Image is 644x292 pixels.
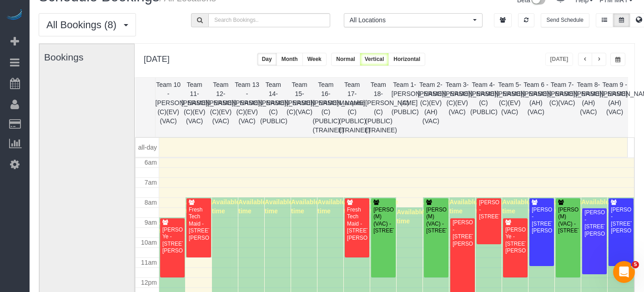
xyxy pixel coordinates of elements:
th: Team 3- [PERSON_NAME] (C)(EV)(VAC) [444,78,470,137]
iframe: Intercom live chat [613,261,635,283]
th: Team 1- [PERSON_NAME] (C)(PUBLIC) [392,78,418,137]
span: 10am [141,239,157,246]
span: Available time [238,198,266,215]
div: [PERSON_NAME] - [STREET_ADDRESS][PERSON_NAME] [610,206,631,235]
th: Team 15- [PERSON_NAME] (C)(VAC) [287,78,313,137]
th: Team 17- Marquise (C)(PUBLIC)(TRAINEE) [339,78,365,137]
th: Team 16- [PERSON_NAME] (C)(PUBLIC)(TRAINEE) [313,78,339,137]
span: Available time [265,198,292,215]
button: All Locations [344,13,483,27]
th: Team 2- [PERSON_NAME] (C)(EV)(AH)(VAC) [418,78,444,137]
button: Send Schedule [541,13,589,27]
span: Available time [159,218,187,235]
span: 11am [141,259,157,266]
span: Available time [476,198,503,215]
span: Available time [317,198,345,215]
span: Available time [186,198,213,215]
div: [PERSON_NAME] Ye - [STREET_ADDRESS][PERSON_NAME] [505,227,526,255]
th: Team 7- [PERSON_NAME] (C)(VAC) [549,78,575,137]
button: [DATE] [545,53,574,66]
span: 8am [145,199,157,206]
div: Fresh Tech Maid - [STREET_ADDRESS][PERSON_NAME] [347,206,367,242]
th: Team 11- [PERSON_NAME] (C)(EV)(VAC) [181,78,208,137]
span: 5 [632,261,639,268]
div: [PERSON_NAME] (M)(VAC) - [STREET_ADDRESS] [426,206,447,235]
button: All Bookings (8) [39,13,136,36]
span: Available time [397,208,424,225]
span: Available time [291,198,319,215]
button: Month [277,53,303,66]
div: [PERSON_NAME] - [STREET_ADDRESS][PERSON_NAME] [584,209,605,237]
div: Fresh Tech Maid - [STREET_ADDRESS][PERSON_NAME] [188,206,209,242]
div: [PERSON_NAME] Ye - [STREET_ADDRESS][PERSON_NAME] [162,227,183,255]
span: Available time [370,198,398,215]
th: Team 18- [PERSON_NAME] (C)(PUBLIC)(TRAINEE) [365,78,392,137]
span: 9am [145,219,157,226]
th: Team 9 - [PERSON_NAME] (AH)(VAC) [602,78,628,137]
th: Team 5- [PERSON_NAME] (C)(EV)(VAC) [497,78,523,137]
span: Available time [212,198,240,215]
span: Available time [449,198,477,215]
div: [PERSON_NAME] - [STREET_ADDRESS][PERSON_NAME] [531,206,552,235]
span: 6am [145,159,157,166]
span: all-day [138,144,157,151]
input: Search Bookings.. [208,13,330,27]
span: Available time [344,198,372,215]
button: Week [302,53,327,66]
th: Team 4- [PERSON_NAME] (C)(PUBLIC) [470,78,497,137]
span: All Locations [350,15,471,25]
div: [PERSON_NAME] - [STREET_ADDRESS] [478,199,499,220]
button: Day [257,53,277,66]
span: Available time [528,198,556,215]
button: Vertical [360,53,389,66]
span: Available time [555,198,583,215]
th: Team 12- [PERSON_NAME] (C)(EV)(VAC) [208,78,234,137]
span: Available time [502,198,530,215]
button: Horizontal [388,53,425,66]
div: [PERSON_NAME] (M)(VAC) - [STREET_ADDRESS] [373,206,394,235]
img: Automaid Logo [5,9,24,22]
span: Available time [581,198,609,215]
h2: [DATE] [144,53,170,64]
span: Available time [608,198,635,215]
div: [PERSON_NAME] - [STREET_ADDRESS][PERSON_NAME] [452,219,473,247]
span: Available time [423,198,451,215]
th: Team 14- [PERSON_NAME] (C)(PUBLIC) [260,78,287,137]
th: Team 6 - [PERSON_NAME] (AH)(VAC) [523,78,549,137]
button: Normal [331,53,360,66]
span: All Bookings (8) [46,19,121,30]
div: [PERSON_NAME] (M)(VAC) - [STREET_ADDRESS] [558,206,579,235]
th: Team 8- [PERSON_NAME] (AH)(VAC) [575,78,602,137]
span: 12pm [141,279,157,286]
th: Team 10 - [PERSON_NAME] (C)(EV)(VAC) [155,78,181,137]
h3: Bookings [44,52,136,62]
th: Team 13 - [PERSON_NAME] (C)(EV)(VAC) [234,78,260,137]
span: 7am [145,179,157,186]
